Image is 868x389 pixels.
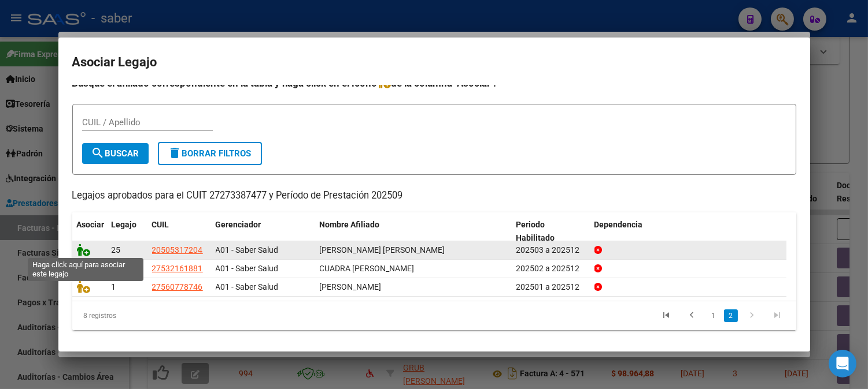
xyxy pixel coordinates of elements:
datatable-header-cell: Nombre Afiliado [315,212,512,250]
div: 8 registros [72,301,215,330]
datatable-header-cell: Gerenciador [211,212,315,250]
li: page 1 [705,306,722,326]
span: 25 [112,245,121,255]
datatable-header-cell: Dependencia [590,212,786,250]
span: A01 - Saber Salud [216,264,279,273]
a: go to last page [767,309,789,322]
datatable-header-cell: CUIL [147,212,211,250]
span: Nombre Afiliado [320,220,380,229]
mat-icon: delete [168,146,182,160]
span: A01 - Saber Salud [216,245,279,255]
a: go to previous page [681,309,703,322]
a: 2 [724,309,738,322]
span: Legajo [112,220,137,229]
span: Dependencia [594,220,643,229]
span: CUELHO JOSELIN VALENTINA [320,282,382,291]
div: 202501 a 202512 [516,280,585,294]
h2: Asociar Legajo [72,51,796,73]
span: 20505317204 [152,245,203,255]
div: 202502 a 202512 [516,262,585,275]
div: Open Intercom Messenger [829,350,856,377]
span: CUADRA MARTINA JIMENA [320,264,415,273]
a: go to next page [741,309,763,322]
span: Asociar [77,220,105,229]
li: page 2 [722,306,740,326]
span: 1 [112,282,116,291]
span: 10 [112,264,121,273]
a: 1 [707,309,721,322]
span: Buscar [91,148,139,159]
span: Gerenciador [216,220,261,229]
span: Periodo Habilitado [516,220,555,242]
a: go to first page [656,309,678,322]
datatable-header-cell: Periodo Habilitado [512,212,590,250]
mat-icon: search [91,146,105,160]
span: 27560778746 [152,282,203,291]
p: Legajos aprobados para el CUIT 27273387477 y Período de Prestación 202509 [72,189,796,203]
datatable-header-cell: Asociar [72,212,107,250]
span: 27532161881 [152,264,203,273]
span: PISATURO THIAGO RENZO [320,245,445,255]
button: Buscar [82,143,149,164]
datatable-header-cell: Legajo [107,212,147,250]
span: Borrar Filtros [168,148,252,159]
span: CUIL [152,220,169,229]
button: Borrar Filtros [158,142,262,165]
span: A01 - Saber Salud [216,282,279,291]
div: 202503 a 202512 [516,244,585,257]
